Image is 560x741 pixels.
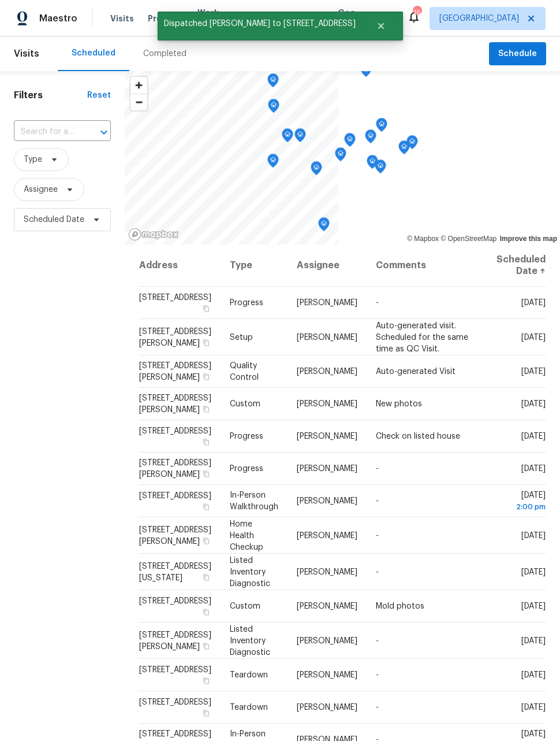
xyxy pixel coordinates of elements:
[139,362,211,381] span: [STREET_ADDRESS][PERSON_NAME]
[498,47,537,61] span: Schedule
[14,41,39,66] span: Visits
[521,400,546,408] span: [DATE]
[376,321,468,353] span: Auto-generated visit. Scheduled for the same time as QC Visit.
[376,368,456,376] span: Auto-generated Visit
[230,299,263,307] span: Progress
[267,154,279,172] div: Map marker
[335,147,346,165] div: Map marker
[297,497,357,505] span: [PERSON_NAME]
[521,703,546,712] span: [DATE]
[201,535,211,546] button: Copy Address
[407,235,439,243] a: Mapbox
[521,465,546,473] span: [DATE]
[496,491,546,513] span: [DATE]
[376,703,379,712] span: -
[521,368,546,376] span: [DATE]
[14,90,87,101] h1: Filters
[201,572,211,582] button: Copy Address
[500,235,557,243] a: Improve this map
[197,7,227,30] span: Work Orders
[24,154,42,165] span: Type
[230,400,260,408] span: Custom
[139,394,211,414] span: [STREET_ADDRESS][PERSON_NAME]
[139,427,211,435] span: [STREET_ADDRESS]
[139,294,211,302] span: [STREET_ADDRESS]
[230,491,278,511] span: In-Person Walkthrough
[139,698,211,706] span: [STREET_ADDRESS]
[276,244,288,262] div: Map marker
[294,128,306,146] div: Map marker
[297,531,357,539] span: [PERSON_NAME]
[139,459,211,479] span: [STREET_ADDRESS][PERSON_NAME]
[376,299,379,307] span: -
[201,469,211,479] button: Copy Address
[521,299,546,307] span: [DATE]
[230,362,259,381] span: Quality Control
[201,708,211,718] button: Copy Address
[139,631,211,650] span: [STREET_ADDRESS][PERSON_NAME]
[439,13,519,24] span: [GEOGRAPHIC_DATA]
[128,228,179,241] a: Mapbox homepage
[72,47,115,59] div: Scheduled
[360,63,372,81] div: Map marker
[376,400,422,408] span: New photos
[24,214,84,225] span: Scheduled Date
[230,703,268,712] span: Teardown
[376,465,379,473] span: -
[413,7,421,18] div: 16
[297,400,357,408] span: [PERSON_NAME]
[139,327,211,347] span: [STREET_ADDRESS][PERSON_NAME]
[139,562,211,581] span: [STREET_ADDRESS][US_STATE]
[297,432,357,440] span: [PERSON_NAME]
[125,71,338,244] canvas: Map
[110,13,134,24] span: Visits
[521,602,546,610] span: [DATE]
[521,531,546,539] span: [DATE]
[297,671,357,679] span: [PERSON_NAME]
[406,135,418,153] div: Map marker
[14,123,79,141] input: Search for an address...
[521,568,546,576] span: [DATE]
[376,432,460,440] span: Check on listed house
[489,42,546,66] button: Schedule
[282,128,293,146] div: Map marker
[362,14,400,38] button: Close
[297,368,357,376] span: [PERSON_NAME]
[365,129,376,147] div: Map marker
[230,520,263,551] span: Home Health Checkup
[268,99,279,117] div: Map marker
[521,333,546,341] span: [DATE]
[297,636,357,644] span: [PERSON_NAME]
[376,602,424,610] span: Mold photos
[201,607,211,617] button: Copy Address
[297,299,357,307] span: [PERSON_NAME]
[201,372,211,382] button: Copy Address
[230,465,263,473] span: Progress
[376,497,379,505] span: -
[139,666,211,674] span: [STREET_ADDRESS]
[139,492,211,500] span: [STREET_ADDRESS]
[24,184,58,195] span: Assignee
[130,77,147,94] button: Zoom in
[139,244,221,287] th: Address
[201,337,211,347] button: Copy Address
[288,244,367,287] th: Assignee
[230,333,253,341] span: Setup
[297,465,357,473] span: [PERSON_NAME]
[201,437,211,447] button: Copy Address
[338,7,393,30] span: Geo Assignments
[375,160,386,177] div: Map marker
[143,48,186,60] div: Completed
[297,333,357,341] span: [PERSON_NAME]
[201,303,211,314] button: Copy Address
[398,140,410,158] div: Map marker
[376,531,379,539] span: -
[201,676,211,686] button: Copy Address
[130,94,147,110] span: Zoom out
[521,432,546,440] span: [DATE]
[311,161,322,179] div: Map marker
[440,235,496,243] a: OpenStreetMap
[297,602,357,610] span: [PERSON_NAME]
[130,94,147,110] button: Zoom out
